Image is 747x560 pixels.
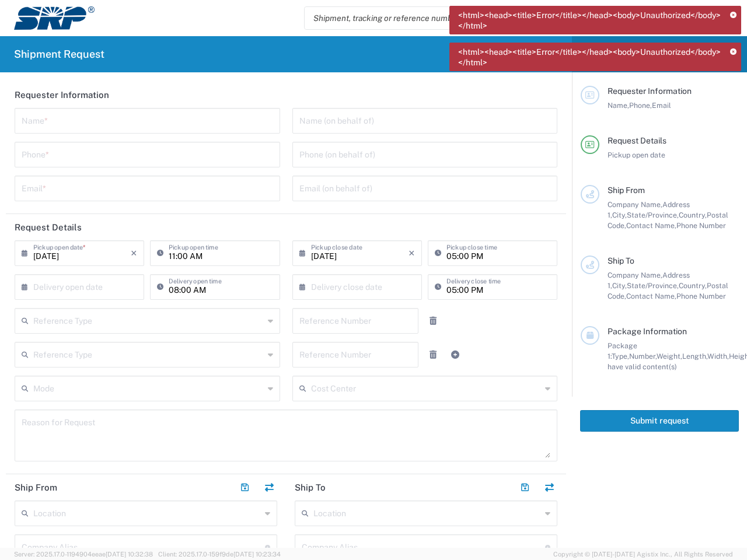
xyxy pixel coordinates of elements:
[608,136,666,145] span: Request Details
[131,244,137,262] i: ×
[627,281,679,290] span: State/Province,
[15,482,57,494] h2: Ship From
[15,89,109,101] h2: Requester Information
[629,352,657,360] span: Number,
[425,313,441,329] a: Remove Reference
[305,7,607,29] input: Shipment, tracking or reference number
[233,551,281,558] span: [DATE] 10:23:34
[679,281,707,290] span: Country,
[580,410,739,432] button: Submit request
[612,211,627,219] span: City,
[627,211,679,219] span: State/Province,
[458,47,722,68] span: <html><head><title>Error</title></head><body>Unauthorized</body></html>
[652,101,671,110] span: Email
[458,10,722,31] span: <html><head><title>Error</title></head><body>Unauthorized</body></html>
[106,551,153,558] span: [DATE] 10:32:38
[425,346,441,363] a: Remove Reference
[447,346,463,363] a: Add Reference
[608,101,629,110] span: Name,
[14,6,95,30] img: srp
[679,211,707,219] span: Country,
[158,551,281,558] span: Client: 2025.17.0-159f9de
[626,221,676,230] span: Contact Name,
[676,292,726,300] span: Phone Number
[608,150,665,159] span: Pickup open date
[608,256,634,265] span: Ship To
[553,549,733,559] span: Copyright © [DATE]-[DATE] Agistix Inc., All Rights Reserved
[612,281,627,290] span: City,
[14,47,104,61] h2: Shipment Request
[409,244,415,262] i: ×
[676,221,726,230] span: Phone Number
[608,185,645,195] span: Ship From
[608,271,662,279] span: Company Name,
[682,352,707,360] span: Length,
[657,352,682,360] span: Weight,
[15,222,82,233] h2: Request Details
[608,341,637,360] span: Package 1:
[608,327,687,336] span: Package Information
[626,292,676,300] span: Contact Name,
[14,551,153,558] span: Server: 2025.17.0-1194904eeae
[608,86,692,96] span: Requester Information
[295,482,326,494] h2: Ship To
[608,200,662,209] span: Company Name,
[707,352,729,360] span: Width,
[629,101,652,110] span: Phone,
[612,352,629,360] span: Type,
